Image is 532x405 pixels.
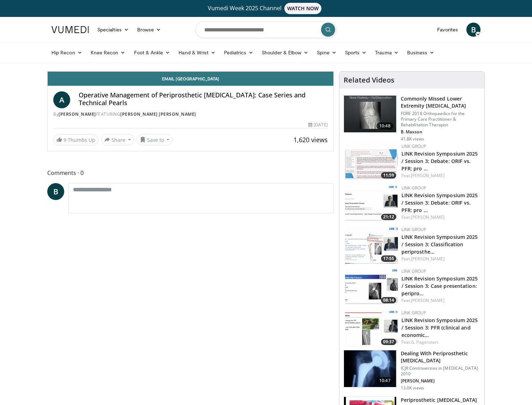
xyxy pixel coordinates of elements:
[376,122,393,129] span: 10:48
[376,377,393,384] span: 10:47
[47,183,64,200] a: B
[411,256,445,262] a: [PERSON_NAME]
[53,3,479,14] a: Vumedi Week 2025 ChannelWATCH NOW
[401,339,479,345] div: Feat.
[466,23,480,37] a: B
[411,339,438,345] a: G. Pagenstert
[403,46,439,60] a: Business
[381,172,396,179] span: 11:59
[159,111,196,117] a: [PERSON_NAME]
[93,23,133,37] a: Specialties
[345,226,398,264] a: 17:55
[258,46,313,60] a: Shoulder & Elbow
[401,136,424,142] p: 41.8K views
[86,46,130,60] a: Knee Recon
[120,111,158,117] a: [PERSON_NAME]
[79,91,328,107] h4: Operative Management of Periprosthetic [MEDICAL_DATA]: Case Series and Technical Pearls
[53,91,70,108] a: A
[308,122,327,128] div: [DATE]
[53,111,328,117] div: By FEATURING ,
[401,143,427,149] a: LINK Group
[401,297,479,304] div: Feat.
[345,143,398,180] a: 11:59
[401,95,480,109] h3: Commonly Missed Lower Extremity [MEDICAL_DATA]
[133,23,165,37] a: Browse
[401,275,478,297] a: LINK Revision Symposium 2025 / Session 3: Case presentation: peripro…
[344,350,480,391] a: 10:47 Dealing With Periprosthetic [MEDICAL_DATA] ICJR Controversies in [MEDICAL_DATA] 2010 [PERSO...
[411,297,445,303] a: [PERSON_NAME]
[344,350,396,387] img: Screen_shot_2010-09-09_at_1.39.23_PM_2.png.150x105_q85_crop-smart_upscale.jpg
[401,226,427,232] a: LINK Group
[345,185,398,222] img: 3d38f83b-9379-4a04-8d2a-971632916aaa.150x105_q85_crop-smart_upscale.jpg
[401,234,478,255] a: LINK Revision Symposium 2025 / Session 3: Classification periprosthe…
[345,310,398,347] a: 09:37
[137,134,173,145] button: Save to
[59,111,96,117] a: [PERSON_NAME]
[220,46,258,60] a: Pediatrics
[401,185,427,191] a: LINK Group
[433,23,462,37] a: Favorites
[284,3,322,14] span: WATCH NOW
[381,214,396,220] span: 21:12
[401,192,478,213] a: LINK Revision Symposium 2025 / Session 3: Debate: ORIF vs. PFR: pro …
[52,26,89,33] img: VuMedi Logo
[401,378,480,384] p: [PERSON_NAME]
[411,173,445,179] a: [PERSON_NAME]
[341,46,371,60] a: Sports
[345,268,398,305] img: d3fac57f-0037-451e-893d-72d5282cfc85.150x105_q85_crop-smart_upscale.jpg
[345,185,398,222] a: 21:12
[48,72,333,86] a: Email [GEOGRAPHIC_DATA]
[53,134,98,145] a: 9 Thumbs Up
[401,214,479,220] div: Feat.
[344,95,480,142] a: 10:48 Commonly Missed Lower Extremity [MEDICAL_DATA] FORE 2018 Orthopaedics for the Primary Care ...
[401,317,478,338] a: LINK Revision Symposium 2025 / Session 3: PFR (clinical and economic…
[401,150,478,172] a: LINK Revision Symposium 2025 / Session 3: Debate: ORIF vs. PFR: pro …
[344,96,396,132] img: 4aa379b6-386c-4fb5-93ee-de5617843a87.150x105_q85_crop-smart_upscale.jpg
[174,46,220,60] a: Hand & Wrist
[401,350,480,364] h3: Dealing With Periprosthetic [MEDICAL_DATA]
[313,46,340,60] a: Spine
[381,297,396,303] span: 08:14
[345,143,398,180] img: b9288c66-1719-4b4d-a011-26ee5e03ef9b.150x105_q85_crop-smart_upscale.jpg
[401,256,479,262] div: Feat.
[344,76,394,84] h4: Related Videos
[345,268,398,305] a: 08:14
[401,365,480,377] p: ICJR Controversies in [MEDICAL_DATA] 2010
[411,214,445,220] a: [PERSON_NAME]
[401,310,427,316] a: LINK Group
[371,46,403,60] a: Trauma
[401,268,427,274] a: LINK Group
[47,168,334,177] span: Comments 0
[195,21,337,38] input: Search topics, interventions
[401,385,424,391] p: 13.0K views
[101,134,134,145] button: Share
[294,135,328,144] span: 1,620 views
[345,310,398,347] img: 8cf25ad0-6f09-493b-a8bd-31c889080160.150x105_q85_crop-smart_upscale.jpg
[345,226,398,264] img: 5eed7978-a1c2-49eb-9569-a8f057405f76.150x105_q85_crop-smart_upscale.jpg
[401,173,479,179] div: Feat.
[130,46,175,60] a: Foot & Ankle
[401,111,480,128] p: FORE 2018 Orthopaedics for the Primary Care Practitioner & Rehabilitation Therapist
[401,129,480,135] p: B. Maxson
[64,137,66,143] span: 9
[381,339,396,345] span: 09:37
[381,255,396,262] span: 17:55
[47,46,86,60] a: Hip Recon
